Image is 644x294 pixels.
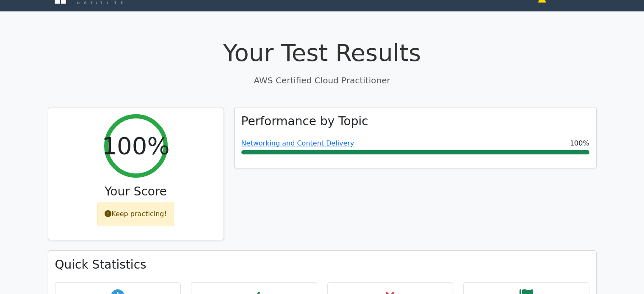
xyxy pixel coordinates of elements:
a: Networking and Content Delivery [241,139,354,147]
div: Keep practicing! [97,202,174,226]
h2: 100% [102,132,169,160]
p: AWS Certified Cloud Practitioner [48,74,597,87]
h3: Quick Statistics [55,258,589,272]
h3: Performance by Topic [241,114,368,129]
h1: Your Test Results [48,38,597,67]
span: 100% [570,138,589,148]
h3: Your Score [55,184,217,199]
